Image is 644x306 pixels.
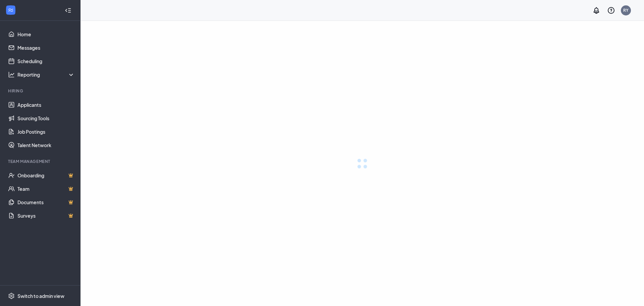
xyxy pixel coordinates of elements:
[17,169,75,182] a: OnboardingCrown
[8,88,73,94] div: Hiring
[592,6,600,14] svg: Notifications
[607,6,615,14] svg: QuestionInfo
[623,7,629,13] div: RY
[8,293,15,299] svg: Settings
[7,7,14,13] svg: WorkstreamLogo
[17,112,75,125] a: Sourcing Tools
[8,159,73,164] div: Team Management
[65,7,71,14] svg: Collapse
[17,54,75,68] a: Scheduling
[17,209,75,222] a: SurveysCrown
[8,71,15,78] svg: Analysis
[17,28,75,41] a: Home
[17,41,75,54] a: Messages
[17,98,75,112] a: Applicants
[17,182,75,195] a: TeamCrown
[17,138,75,152] a: Talent Network
[17,195,75,209] a: DocumentsCrown
[17,293,64,299] div: Switch to admin view
[17,71,75,78] div: Reporting
[17,125,75,138] a: Job Postings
